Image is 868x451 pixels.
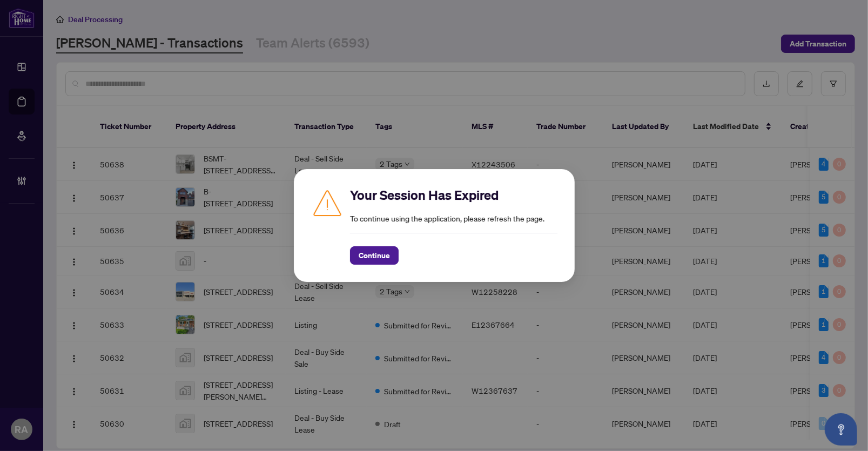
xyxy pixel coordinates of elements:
[350,246,399,265] button: Continue
[350,186,557,265] div: To continue using the application, please refresh the page.
[350,186,557,204] h2: Your Session Has Expired
[359,247,390,264] span: Continue
[825,413,857,446] button: Open asap
[311,186,344,219] img: Caution icon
